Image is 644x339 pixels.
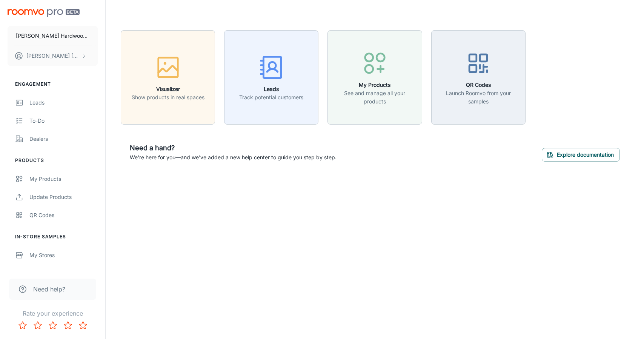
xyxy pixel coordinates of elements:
h6: Visualizer [132,85,204,93]
div: Update Products [29,193,98,201]
img: Roomvo PRO Beta [8,9,80,17]
button: [PERSON_NAME] [PERSON_NAME] [8,46,98,66]
p: [PERSON_NAME] [PERSON_NAME] [26,52,80,60]
div: Leads [29,99,98,107]
h6: Leads [239,85,303,93]
h6: My Products [332,81,417,89]
a: Explore documentation [542,151,620,158]
a: My ProductsSee and manage all your products [327,73,422,80]
p: [PERSON_NAME] Hardwood Flooring [16,32,89,40]
h6: QR Codes [436,81,521,89]
button: VisualizerShow products in real spaces [121,30,215,125]
p: See and manage all your products [332,89,417,106]
div: My Products [29,175,98,183]
div: Dealers [29,135,98,143]
button: [PERSON_NAME] Hardwood Flooring [8,26,98,46]
h6: Need a hand? [130,143,337,153]
button: QR CodesLaunch Roomvo from your samples [431,30,526,125]
p: Track potential customers [239,93,303,102]
p: Show products in real spaces [132,93,204,102]
button: Explore documentation [542,148,620,162]
button: My ProductsSee and manage all your products [327,30,422,125]
div: To-do [29,117,98,125]
p: Launch Roomvo from your samples [436,89,521,106]
p: We're here for you—and we've added a new help center to guide you step by step. [130,153,337,162]
a: LeadsTrack potential customers [224,73,318,80]
button: LeadsTrack potential customers [224,30,318,125]
a: QR CodesLaunch Roomvo from your samples [431,73,526,80]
